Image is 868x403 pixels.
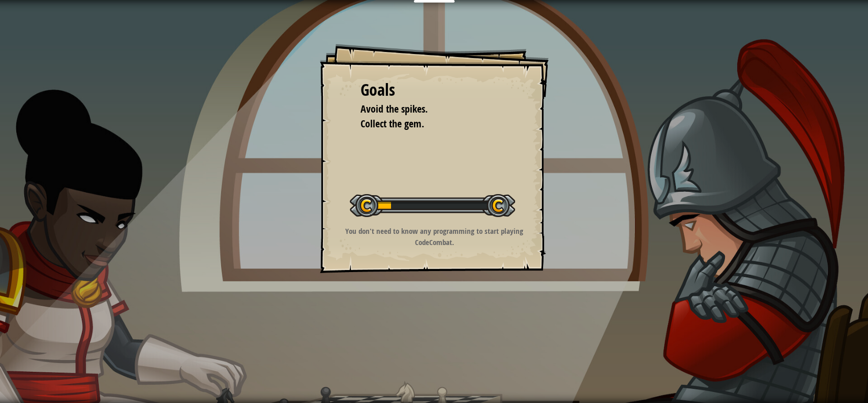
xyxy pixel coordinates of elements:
[361,102,428,116] span: Avoid the spikes.
[348,117,505,131] li: Collect the gem.
[361,78,508,102] div: Goals
[333,226,536,248] p: You don't need to know any programming to start playing CodeCombat.
[348,102,505,117] li: Avoid the spikes.
[361,117,424,130] span: Collect the gem.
